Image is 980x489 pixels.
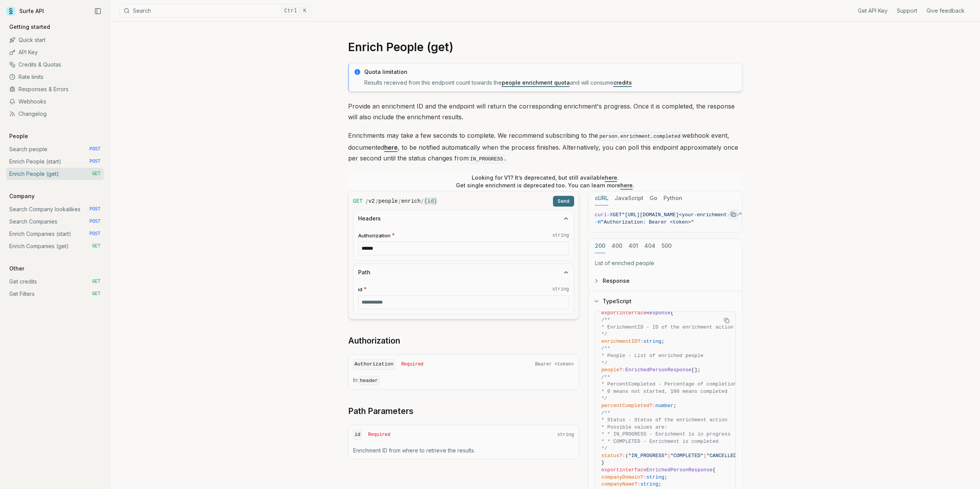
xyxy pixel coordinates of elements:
a: Enrich Companies (get) GET [6,240,104,252]
p: List of enriched people [595,259,736,267]
span: "IN_PROGRESS" [628,453,667,459]
span: status [601,453,620,459]
p: Company [6,192,38,200]
span: EnrichedPersonResponse [625,367,692,373]
a: Enrich People (get) GET [6,168,104,180]
span: export [601,310,620,316]
span: percentCompleted [601,403,650,409]
code: header [358,376,380,385]
span: GET [353,197,363,205]
span: ?: [640,474,647,480]
span: ; [658,481,662,487]
a: here [620,182,633,189]
a: Surfe API [6,5,44,17]
button: Python [663,191,682,205]
span: "COMPLETED" [670,453,704,459]
a: Webhooks [6,95,104,108]
span: * * COMPLETED - Enrichment is completed [601,439,719,444]
span: "CANCELLED" [707,453,740,459]
span: ?: [619,453,625,459]
span: id [358,286,362,293]
span: number [655,403,673,409]
button: Go [650,191,657,205]
span: Response [647,310,670,316]
span: companyDomain [601,474,640,480]
button: 401 [628,239,638,253]
span: { [670,310,673,316]
button: cURL [595,191,608,205]
span: ; [673,403,677,409]
a: Get credits GET [6,275,104,288]
span: ?: [649,403,655,409]
span: / [366,197,368,205]
button: SearchCtrlK [119,4,312,18]
span: ?: [619,367,625,373]
span: -X [607,212,613,218]
span: string [640,481,658,487]
span: | [704,453,707,459]
span: POST [89,219,101,225]
span: * 0 means not started, 100 means completed [601,389,728,394]
a: Search Company lookalikes POST [6,203,104,215]
p: Quota limitation [364,68,737,76]
p: Enrichments may take a few seconds to complete. We recommend subscribing to the webhook event, do... [348,130,742,165]
span: companyName [601,481,635,487]
span: string [557,432,574,438]
span: []; [692,367,700,373]
code: {id} [424,197,437,205]
a: Changelog [6,108,104,120]
a: Give feedback [926,7,965,15]
a: Rate limits [6,71,104,83]
button: Collapse Sidebar [92,5,104,17]
a: Path Parameters [348,406,414,417]
span: * PercentCompleted - Percentage of completion of the enrichment action [601,381,812,387]
code: enrich [401,197,420,205]
span: -H [595,219,601,225]
a: Authorization [348,335,400,346]
span: GET [92,279,101,285]
span: * * IN_PROGRESS - Enrichment is in progress [601,431,730,437]
button: Headers [353,210,574,227]
span: Required [368,432,390,438]
button: Path [353,264,574,281]
code: IN_PROGRESS [469,155,505,164]
span: POST [89,146,101,152]
span: Required [401,361,424,367]
span: / [399,197,400,205]
a: Support [897,7,917,15]
span: GET [92,291,101,297]
span: ; [664,474,667,480]
span: interface [619,310,646,316]
span: | [667,453,670,459]
a: Enrich Companies (start) POST [6,228,104,240]
button: 200 [595,239,605,253]
span: ( [625,453,628,459]
code: people [379,197,398,205]
a: Responses & Errors [6,83,104,95]
span: EnrichedPersonResponse [647,467,713,473]
a: API Key [6,46,104,58]
button: Copy Text [727,209,739,220]
span: POST [89,206,101,212]
span: ?: [634,481,640,487]
span: POST [89,231,101,237]
p: Other [6,265,27,272]
span: { [712,467,715,473]
h1: Enrich People (get) [348,40,742,54]
button: 400 [611,239,622,253]
button: 500 [662,239,672,253]
span: } [601,460,605,466]
span: * People - List of enriched people [601,353,704,359]
code: v2 [369,197,375,205]
a: credits [613,79,632,86]
span: "[URL][DOMAIN_NAME]<your-enrichment-id>" [622,212,742,218]
a: people enrichment quota [502,79,570,86]
a: here [605,174,617,181]
span: / [376,197,378,205]
span: / [421,197,423,205]
span: "Authorization: Bearer <token>" [601,219,694,225]
code: string [552,232,569,239]
code: person.enrichment.completed [598,132,682,141]
span: enrichmentID [601,339,638,344]
button: TypeScript [589,291,742,311]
